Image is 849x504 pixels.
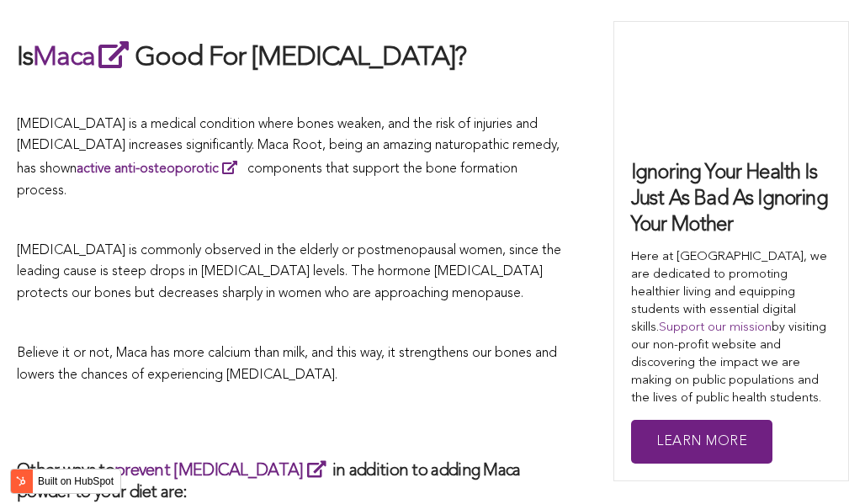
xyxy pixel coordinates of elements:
[114,463,332,480] a: prevent [MEDICAL_DATA]
[17,244,561,300] span: [MEDICAL_DATA] is commonly observed in the elderly or postmenopausal women, since the leading cau...
[631,420,772,464] a: Learn More
[10,469,121,494] button: Built on HubSpot
[765,423,849,504] iframe: Chat Widget
[11,471,31,491] img: HubSpot sprocket logo
[17,347,557,382] span: Believe it or not, Maca has more calcium than milk, and this way, it strengthens our bones and lo...
[17,118,560,198] span: [MEDICAL_DATA] is a medical condition where bones weaken, and the risk of injuries and [MEDICAL_D...
[17,38,564,77] h2: Is Good For [MEDICAL_DATA]?
[17,459,564,504] h3: Other ways to in addition to adding Maca powder to your diet are:
[33,45,135,72] a: Maca
[77,162,244,176] a: active anti-osteoporotic
[31,470,120,492] label: Built on HubSpot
